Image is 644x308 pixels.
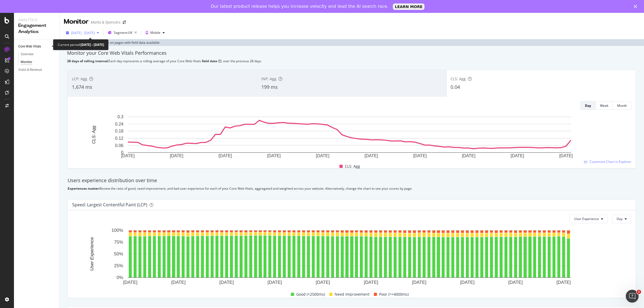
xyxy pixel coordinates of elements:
span: INP: Agg [261,76,276,81]
text: 75% [114,240,123,245]
a: LEARN MORE [393,3,425,10]
span: Customize Chart in Explorer [590,159,631,164]
text: [DATE] [557,280,571,285]
text: [DATE] [412,280,426,285]
text: [DATE] [559,153,573,158]
button: Week [596,101,613,110]
div: Mobile [150,31,160,34]
b: field data [202,59,217,63]
text: [DATE] [121,153,134,158]
text: [DATE] [413,153,427,158]
div: Monitor [64,17,89,26]
text: [DATE] [170,153,183,158]
span: 1 [637,290,641,294]
text: [DATE] [364,153,378,158]
div: arrow-right-arrow-left [123,20,126,24]
span: [DATE] - [DATE] [71,31,95,35]
text: 0 [121,150,123,155]
button: Day [612,215,631,223]
div: Review the ratio of good, need improvement, and bad user experience for each of your Core Web Vit... [68,186,636,191]
div: Day [585,103,591,108]
span: 0.04 [451,84,460,90]
span: Need Improvement [335,291,369,298]
span: CLS: Agg [451,76,466,81]
div: Marks & Spencers [91,20,120,25]
b: 28 days of rolling interval: [67,59,109,63]
svg: A chart. [72,228,626,287]
a: Monitor [21,59,56,65]
text: 0.24 [115,122,123,126]
text: [DATE] [511,153,524,158]
text: 0.3 [118,115,123,119]
div: Speed: Largest Contentful Paint (LCP) [72,202,147,207]
span: Day [617,217,623,221]
div: Monitor your Core Web Vitals Performances [67,50,636,57]
div: Each day represents a rolling average of your Core Web Vitals , over the previous 28 days [67,59,636,63]
span: 1,674 ms [72,84,92,90]
b: [DATE] - [DATE] [80,42,104,47]
text: 25% [114,263,123,268]
span: LCP: Agg [72,76,87,81]
div: Engagement Analytics [18,23,55,35]
text: [DATE] [316,280,330,285]
text: CLS: Agg [92,126,96,144]
button: Mobile [144,28,167,37]
span: 199 ms [261,84,278,90]
div: Overview [21,52,34,57]
div: Our latest product release helps you increase velocity and lead the AI search race. [211,4,389,9]
a: Customize Chart in Explorer [584,159,631,164]
button: User Experience [570,215,608,223]
div: Monitor [21,59,32,65]
text: 0.12 [115,136,123,141]
a: Visits & Revenue [18,67,56,73]
button: [DATE] - [DATE] [64,28,101,37]
text: 0.18 [115,129,123,133]
span: User Experience [574,217,599,221]
span: Segment: UK [114,30,132,35]
button: Day [580,101,596,110]
text: [DATE] [460,280,475,285]
text: 0.06 [115,143,123,148]
text: 0% [116,275,123,280]
text: [DATE] [267,153,281,158]
text: [DATE] [171,280,186,285]
text: [DATE] [508,280,523,285]
span: CLS: Agg [345,163,360,170]
text: 100% [112,228,123,233]
div: Month [617,103,627,108]
text: [DATE] [316,153,329,158]
div: Week [600,103,608,108]
div: Analytics [18,17,55,23]
button: Month [613,101,631,110]
div: Current period: [58,42,104,48]
text: [DATE] [219,280,234,285]
span: Good (<2500ms) [296,291,325,298]
a: Overview [21,52,56,57]
span: Poor (>=4000ms) [379,291,409,298]
b: Experiences matter: [68,186,100,191]
div: Close [634,5,639,8]
text: [DATE] [218,153,232,158]
button: Segment:UK [106,28,139,37]
div: Users experience distribution over time [68,177,636,184]
a: Core Web Vitals [18,44,50,49]
svg: A chart. [72,114,626,159]
iframe: Intercom live chat [626,290,639,303]
text: User Experience [89,237,94,271]
text: [DATE] [123,280,138,285]
div: Visits & Revenue [18,67,42,73]
text: [DATE] [268,280,282,285]
text: 50% [114,251,123,256]
text: [DATE] [462,153,475,158]
text: [DATE] [364,280,378,285]
div: Core Web Vitals [18,44,41,49]
div: of total clicks are on pages with field data available [72,40,160,45]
